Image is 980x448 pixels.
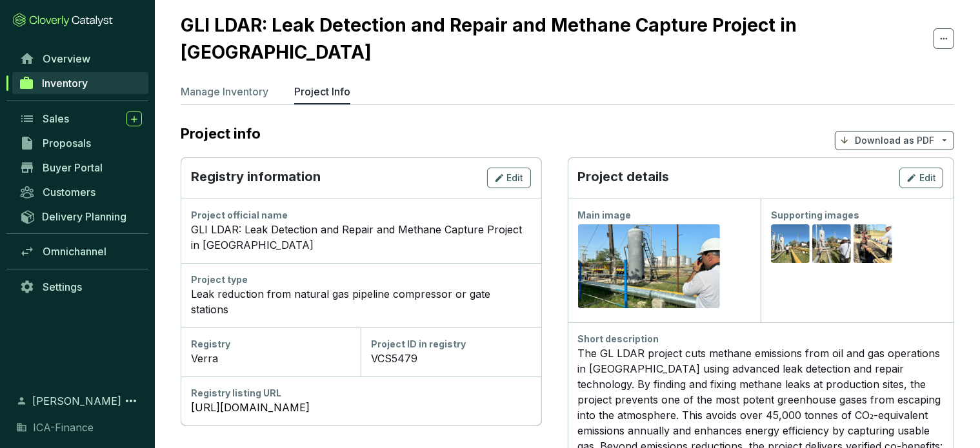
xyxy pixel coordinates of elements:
a: Overview [13,48,148,70]
div: Registry [191,338,350,351]
div: Verra [191,351,350,366]
a: Sales [13,108,148,130]
a: [URL][DOMAIN_NAME] [191,400,531,415]
span: Delivery Planning [42,210,126,223]
h2: GLI LDAR: Leak Detection and Repair and Methane Capture Project in [GEOGRAPHIC_DATA] [181,12,934,66]
p: Download as PDF [855,134,934,147]
a: Delivery Planning [13,206,148,227]
button: Edit [899,168,943,188]
span: Edit [507,171,524,184]
div: Project official name [191,209,531,222]
span: Omnichannel [43,245,106,258]
span: Inventory [42,77,88,90]
div: Project ID in registry [371,338,530,351]
span: [PERSON_NAME] [32,393,121,409]
div: Short description [578,333,944,346]
button: Edit [487,168,531,188]
p: Manage Inventory [181,84,268,99]
span: Settings [43,280,82,293]
span: Overview [43,52,90,65]
a: Omnichannel [13,240,148,262]
p: Project details [578,168,670,188]
div: Supporting images [771,209,943,222]
a: Buyer Portal [13,157,148,179]
a: Settings [13,276,148,298]
div: GLI LDAR: Leak Detection and Repair and Methane Capture Project in [GEOGRAPHIC_DATA] [191,222,531,253]
div: Registry listing URL [191,387,531,400]
div: Main image [578,209,750,222]
span: Proposals [43,137,91,150]
span: ICA-Finance [33,420,94,435]
span: Sales [43,112,69,125]
a: Inventory [12,72,148,94]
span: Edit [919,171,936,184]
span: Customers [43,186,95,199]
a: Customers [13,181,148,203]
span: Buyer Portal [43,161,103,174]
div: Project type [191,273,531,286]
a: Proposals [13,132,148,154]
p: Registry information [191,168,321,188]
div: Leak reduction from natural gas pipeline compressor or gate stations [191,286,531,317]
div: VCS5479 [371,351,530,366]
h2: Project info [181,125,274,142]
p: Project Info [294,84,350,99]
